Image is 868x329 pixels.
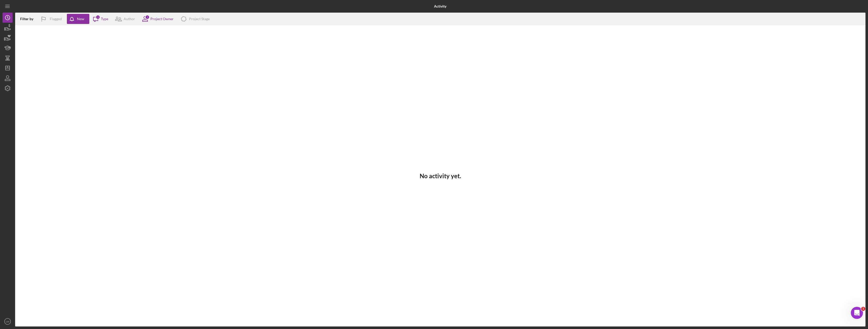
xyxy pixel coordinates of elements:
[851,307,863,319] iframe: Intercom live chat
[37,14,67,24] button: Flagged
[150,17,174,21] div: Project Owner
[50,14,62,24] div: Flagged
[434,4,446,8] b: Activity
[67,14,89,24] button: New
[96,15,100,19] div: 3
[20,17,37,21] div: Filter by
[145,15,150,19] div: 1
[101,17,108,21] div: Type
[189,17,210,21] div: Project Stage
[6,320,10,323] text: LW
[861,307,865,311] span: 1
[3,316,13,326] button: LW
[420,172,461,180] h3: No activity yet.
[77,14,84,24] div: New
[124,17,135,21] div: Author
